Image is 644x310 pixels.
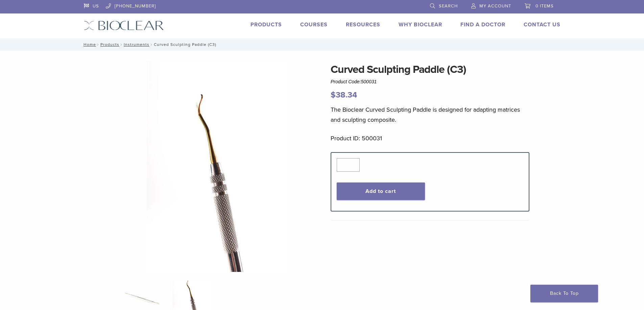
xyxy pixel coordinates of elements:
span: My Account [479,3,511,9]
span: / [96,43,100,46]
a: Resources [346,21,380,28]
button: Add to cart [337,182,425,200]
a: Courses [300,21,328,28]
img: Bioclear [84,21,164,30]
span: 500031 [361,79,377,84]
a: Find A Doctor [460,21,505,28]
span: 0 items [535,3,554,9]
h1: Curved Sculpting Paddle (C3) [331,61,529,78]
span: / [119,43,124,46]
p: Product ID: 500031 [331,133,529,143]
span: / [149,43,154,46]
a: Instruments [124,42,149,47]
p: The Bioclear Curved Sculpting Paddle is designed for adapting matrices and sculpting composite. [331,105,529,125]
a: Products [251,21,282,28]
a: Back To Top [530,285,598,302]
nav: Curved Sculpting Paddle (C3) [79,38,566,51]
span: Search [439,3,458,9]
span: $ [331,90,336,100]
a: Why Bioclear [399,21,442,28]
a: Contact Us [524,21,560,28]
a: Home [81,42,96,47]
bdi: 38.34 [331,90,357,100]
img: Curved Sculpting Paddle (C3) - Image 2 [147,61,287,272]
span: Product Code: [331,79,377,84]
a: Products [100,42,119,47]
